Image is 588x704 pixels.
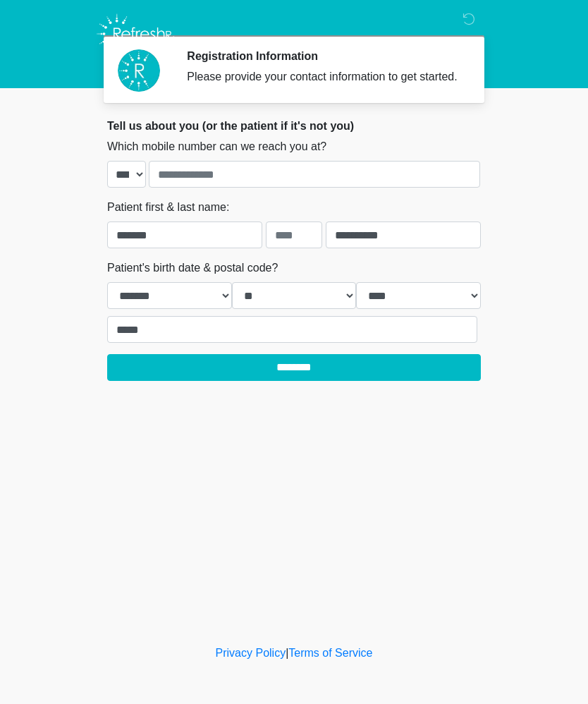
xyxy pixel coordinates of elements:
a: | [286,647,288,659]
img: Agent Avatar [118,49,160,92]
a: Terms of Service [288,647,372,659]
img: Refresh RX Logo [93,11,178,57]
label: Which mobile number can we reach you at? [107,138,326,155]
div: Please provide your contact information to get started. [187,68,460,85]
label: Patient first & last name: [107,199,229,216]
a: Privacy Policy [216,647,286,659]
h2: Tell us about you (or the patient if it's not you) [107,119,481,133]
label: Patient's birth date & postal code? [107,260,278,277]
